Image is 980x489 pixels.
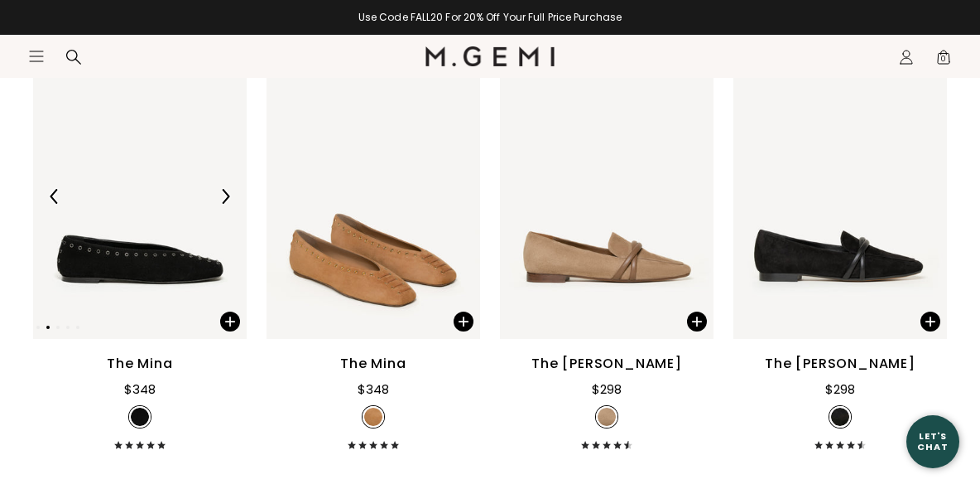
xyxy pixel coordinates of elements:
[124,380,156,399] div: $348
[218,189,233,204] img: Next Arrow
[935,52,952,69] span: 0
[825,380,855,399] div: $298
[340,354,406,374] div: The Mina
[47,189,62,204] img: Previous Arrow
[131,408,149,426] img: v_7387698167867_SWATCH_50x.jpg
[364,408,382,426] img: v_7387698102331_SWATCH_50x.jpg
[765,354,915,374] div: The [PERSON_NAME]
[267,54,480,449] a: The Mina$348
[28,48,45,65] button: Open site menu
[906,431,959,452] div: Let's Chat
[107,354,172,374] div: The Mina
[531,354,682,374] div: The [PERSON_NAME]
[358,380,389,399] div: $348
[425,46,555,66] img: M.Gemi
[733,54,947,449] a: The [PERSON_NAME]$298
[831,408,849,426] img: v_7396490084411_SWATCH_50x.jpg
[592,380,622,399] div: $298
[500,54,713,449] a: The [PERSON_NAME]$298
[33,54,247,449] a: Previous ArrowNext ArrowThe Mina$348
[598,408,616,426] img: v_7396490182715_SWATCH_50x.jpg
